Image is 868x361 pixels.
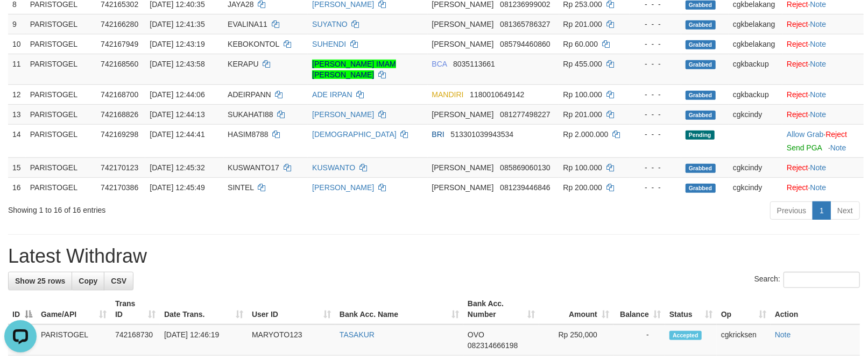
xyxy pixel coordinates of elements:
a: Note [810,20,827,28]
button: Open LiveChat chat widget [4,4,37,37]
span: Accepted [669,331,702,340]
span: Copy 081239446846 to clipboard [500,183,550,192]
span: [PERSON_NAME] [432,40,494,48]
span: EVALINA11 [228,20,267,28]
td: cgkcindy [729,104,782,124]
span: Grabbed [686,111,716,120]
input: Search: [784,272,860,288]
a: TASAKUR [340,330,375,339]
td: · [782,124,864,157]
span: Grabbed [686,184,716,193]
th: Game/API: activate to sort column ascending [37,294,111,324]
td: 16 [8,177,26,197]
td: PARISTOGEL [26,14,96,34]
a: Reject [787,40,808,48]
span: 742168560 [101,60,138,68]
a: Next [830,201,860,220]
span: Copy 085794460860 to clipboard [500,40,550,48]
a: 1 [813,201,831,220]
span: 742170123 [101,163,138,172]
span: BCA [432,60,447,68]
a: SUYATNO [312,20,348,28]
span: Rp 100.000 [563,163,602,172]
span: [DATE] 12:43:58 [150,60,204,68]
a: Reject [787,20,808,28]
div: - - - [634,59,676,69]
td: cgkricksen [717,324,771,356]
div: - - - [634,89,676,100]
h1: Latest Withdraw [8,246,860,267]
a: ADE IRPAN [312,90,352,99]
a: Note [810,40,827,48]
span: [DATE] 12:44:13 [150,110,204,119]
td: · [782,14,864,34]
a: SUHENDI [312,40,346,48]
span: 742167949 [101,40,138,48]
a: [DEMOGRAPHIC_DATA] [312,130,397,139]
th: Op: activate to sort column ascending [717,294,771,324]
td: 15 [8,157,26,177]
span: KERAPU [228,60,259,68]
td: 742168730 [111,324,160,356]
td: PARISTOGEL [26,157,96,177]
a: Note [830,143,846,152]
span: Copy 1180010649142 to clipboard [470,90,524,99]
td: · [782,84,864,104]
span: [DATE] 12:43:19 [150,40,204,48]
span: Copy 082314666198 to clipboard [468,341,518,350]
th: User ID: activate to sort column ascending [248,294,335,324]
span: 742168826 [101,110,138,119]
span: [DATE] 12:44:06 [150,90,204,99]
span: Copy 8035113661 to clipboard [453,60,495,68]
span: Copy 081365786327 to clipboard [500,20,550,28]
div: - - - [634,19,676,30]
span: 742170386 [101,183,138,192]
span: [PERSON_NAME] [432,163,494,172]
td: Rp 250,000 [539,324,613,356]
div: - - - [634,129,676,140]
span: CSV [111,277,126,285]
td: · [782,157,864,177]
td: PARISTOGEL [37,324,111,356]
a: Reject [787,90,808,99]
div: - - - [634,109,676,120]
a: Allow Grab [787,130,823,139]
th: Status: activate to sort column ascending [665,294,717,324]
span: SINTEL [228,183,254,192]
a: Note [810,163,827,172]
span: HASIM8788 [228,130,268,139]
a: [PERSON_NAME] IMAM [PERSON_NAME] [312,60,396,79]
span: Rp 200.000 [563,183,602,192]
span: KUSWANTO17 [228,163,279,172]
a: Reject [825,130,847,139]
th: Balance: activate to sort column ascending [613,294,665,324]
span: · [787,130,825,139]
span: Grabbed [686,40,716,49]
a: Reject [787,110,808,119]
a: Copy [72,272,104,290]
a: [PERSON_NAME] [312,183,374,192]
td: · [782,54,864,84]
span: 742166280 [101,20,138,28]
td: · [782,177,864,197]
span: BRI [432,130,444,139]
td: PARISTOGEL [26,177,96,197]
span: Show 25 rows [15,277,65,285]
span: Grabbed [686,60,716,69]
span: Grabbed [686,1,716,10]
td: cgkbackup [729,84,782,104]
th: Trans ID: activate to sort column ascending [111,294,160,324]
a: Send PGA [787,143,822,152]
span: [PERSON_NAME] [432,20,494,28]
span: Copy [79,277,97,285]
a: Note [810,90,827,99]
span: Pending [686,131,715,140]
a: Previous [770,201,813,220]
a: Note [810,110,827,119]
td: [DATE] 12:46:19 [160,324,248,356]
span: OVO [468,330,484,339]
a: Note [810,60,827,68]
span: [DATE] 12:44:41 [150,130,204,139]
span: SUKAHATI88 [228,110,273,119]
a: KUSWANTO [312,163,355,172]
